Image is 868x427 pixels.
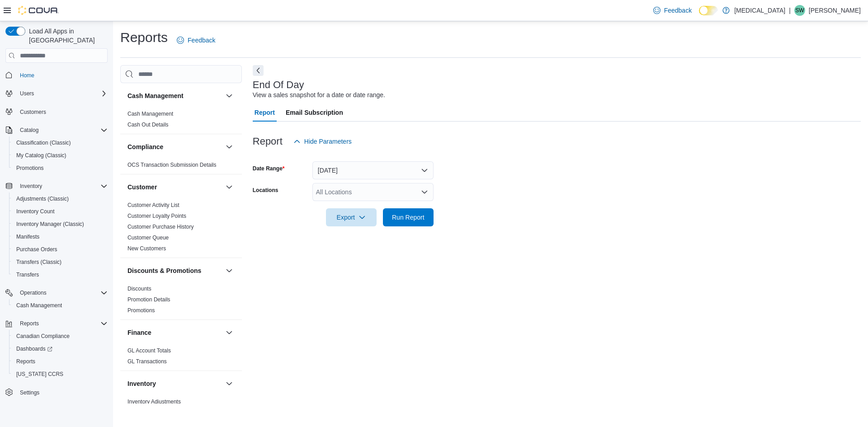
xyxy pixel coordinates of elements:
[127,307,155,314] span: Promotions
[795,5,804,16] span: SW
[13,163,108,174] span: Promotions
[13,231,108,242] span: Manifests
[127,142,222,151] button: Compliance
[16,302,62,309] span: Cash Management
[127,296,170,303] a: Promotion Details
[286,103,343,122] span: Email Subscription
[9,192,111,205] button: Adjustments (Classic)
[120,345,242,371] div: Finance
[9,230,111,243] button: Manifests
[253,187,278,194] label: Locations
[127,358,167,365] span: GL Transactions
[16,70,38,81] a: Home
[127,328,222,337] button: Finance
[9,268,111,281] button: Transfers
[13,269,108,280] span: Transfers
[16,152,66,159] span: My Catalog (Classic)
[127,110,173,117] span: Cash Management
[16,107,50,117] a: Customers
[255,103,275,122] span: Report
[9,218,111,230] button: Inventory Manager (Classic)
[13,206,108,217] span: Inventory Count
[331,208,371,226] span: Export
[127,296,170,303] span: Promotion Details
[13,137,108,148] span: Classification (Classic)
[127,358,167,365] a: GL Transactions
[16,139,71,146] span: Classification (Classic)
[127,266,222,275] button: Discounts & Promotions
[13,231,43,242] a: Manifests
[127,347,171,354] a: GL Account Totals
[120,200,242,258] div: Customer
[16,258,61,266] span: Transfers (Classic)
[13,356,39,367] a: Reports
[127,202,179,208] a: Customer Activity List
[127,235,169,241] a: Customer Queue
[127,398,181,405] span: Inventory Adjustments
[16,181,46,192] button: Inventory
[16,387,43,398] a: Settings
[13,193,72,204] a: Adjustments (Classic)
[127,285,151,292] span: Discounts
[224,378,235,389] button: Inventory
[127,379,222,388] button: Inventory
[9,299,111,312] button: Cash Management
[120,28,168,47] h1: Reports
[9,205,111,218] button: Inventory Count
[13,219,108,230] span: Inventory Manager (Classic)
[2,124,111,136] button: Catalog
[16,387,108,398] span: Settings
[13,137,75,148] a: Classification (Classic)
[127,224,194,230] a: Customer Purchase History
[127,162,217,168] a: OCS Transaction Submission Details
[127,379,156,388] h3: Inventory
[13,300,108,311] span: Cash Management
[127,213,186,219] a: Customer Loyalty Points
[253,136,283,147] h3: Report
[20,72,34,79] span: Home
[13,257,108,267] span: Transfers (Classic)
[2,87,111,100] button: Users
[9,330,111,343] button: Canadian Compliance
[13,244,108,255] span: Purchase Orders
[253,165,285,172] label: Date Range
[664,6,692,15] span: Feedback
[16,106,108,117] span: Customers
[13,331,73,342] a: Canadian Compliance
[127,347,171,354] span: GL Account Totals
[326,208,377,226] button: Export
[120,108,242,134] div: Cash Management
[9,162,111,174] button: Promotions
[16,125,42,136] button: Catalog
[127,111,173,117] a: Cash Management
[20,90,34,97] span: Users
[290,132,355,150] button: Hide Parameters
[16,318,108,329] span: Reports
[16,208,55,215] span: Inventory Count
[120,283,242,319] div: Discounts & Promotions
[16,181,108,192] span: Inventory
[16,69,108,80] span: Home
[16,358,35,365] span: Reports
[224,182,235,192] button: Customer
[20,320,39,327] span: Reports
[127,223,194,230] span: Customer Purchase History
[13,343,108,354] span: Dashboards
[120,160,242,174] div: Compliance
[127,212,186,220] span: Customer Loyalty Points
[16,88,38,99] button: Users
[383,208,434,226] button: Run Report
[9,368,111,380] button: [US_STATE] CCRS
[20,289,47,296] span: Operations
[16,125,108,136] span: Catalog
[699,6,718,15] input: Dark Mode
[127,122,169,128] a: Cash Out Details
[127,245,166,252] a: New Customers
[789,5,791,16] p: |
[734,5,785,16] p: [MEDICAL_DATA]
[13,150,70,161] a: My Catalog (Classic)
[2,386,111,399] button: Settings
[650,1,695,19] a: Feedback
